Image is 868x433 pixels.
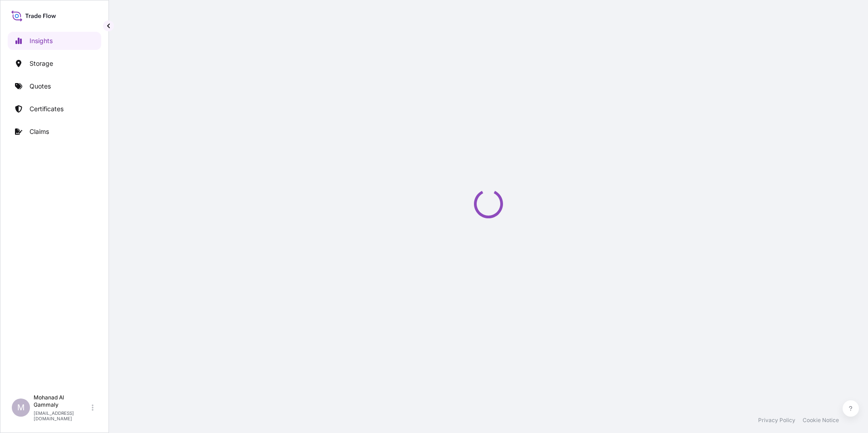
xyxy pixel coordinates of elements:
a: Claims [8,123,101,141]
a: Quotes [8,77,101,95]
p: Certificates [30,104,64,113]
p: Quotes [30,82,51,91]
span: M [17,403,25,412]
a: Certificates [8,100,101,118]
p: Mohanad Al Gammaly [34,394,90,408]
a: Storage [8,54,101,73]
p: Claims [30,127,49,136]
a: Cookie Notice [803,417,839,424]
a: Privacy Policy [758,417,795,424]
a: Insights [8,32,101,50]
p: [EMAIL_ADDRESS][DOMAIN_NAME] [34,410,90,421]
p: Insights [30,36,53,45]
p: Storage [30,59,53,68]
